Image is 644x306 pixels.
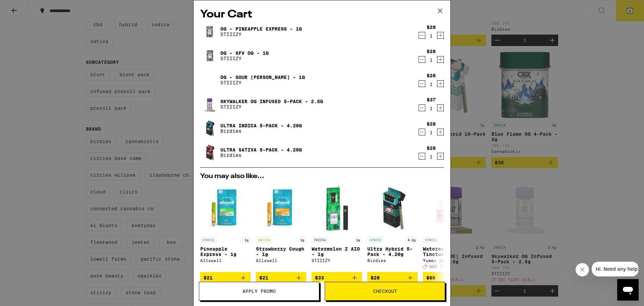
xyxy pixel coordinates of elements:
[427,33,436,39] div: 1
[427,154,436,160] div: 1
[220,80,305,85] p: STIIIZY
[367,237,383,243] p: HYBRID
[367,272,418,283] button: Add to bag
[427,130,436,135] div: 1
[256,183,306,272] a: Open page for Strawberry Cough - 1g from Allswell
[592,262,639,276] iframe: Message from company
[437,104,444,111] button: Increment
[200,183,251,233] img: Allswell - Pineapple Express - 1g
[200,246,251,257] p: Pineapple Express - 1g
[199,282,319,301] button: Apply Promo
[367,246,418,257] p: Ultra Hybrid 5-Pack - 4.20g
[200,46,219,65] img: OG - SFV OG - 1g
[200,143,219,162] img: Ultra Sativa 5-Pack - 4.20g
[406,237,418,243] p: 4.2g
[367,183,418,272] a: Open page for Ultra Hybrid 5-Pack - 4.20g from Birdies
[200,22,219,41] img: OG - Pineapple Express - 1g
[419,153,425,160] button: Decrement
[423,183,473,233] img: Yummi Karma - Watermelon 1:1 Tincture
[220,75,305,80] a: OG - Sour [PERSON_NAME] - 1g
[423,246,473,257] p: Watermelon 1:1 Tincture
[419,129,425,135] button: Decrement
[298,237,306,243] p: 1g
[437,129,444,135] button: Increment
[312,183,362,233] img: STIIIZY - Watermelon Z AIO - 1g
[312,237,328,243] p: INDICA
[259,275,268,280] span: $21
[437,153,444,160] button: Increment
[256,258,306,263] div: Allswell
[367,183,418,233] img: Birdies - Ultra Hybrid 5-Pack - 4.20g
[325,282,445,301] button: Checkout
[367,258,418,263] div: Birdies
[427,73,436,78] div: $28
[427,121,436,127] div: $28
[427,106,436,111] div: 1
[419,80,425,87] button: Decrement
[423,258,473,263] div: Yummi [DATE]
[220,32,302,37] p: STIIIZY
[200,119,219,138] img: Ultra Indica 5-Pack - 4.20g
[200,95,219,114] img: Skywalker OG Infused 5-Pack - 2.5g
[354,237,362,243] p: 1g
[256,237,272,243] p: SATIVA
[437,32,444,39] button: Increment
[220,50,269,56] a: OG - SFV OG - 1g
[256,272,306,283] button: Add to bag
[312,183,362,272] a: Open page for Watermelon Z AIO - 1g from STIIIZY
[419,56,425,63] button: Decrement
[200,183,251,272] a: Open page for Pineapple Express - 1g from Allswell
[437,56,444,63] button: Increment
[427,49,436,54] div: $28
[419,32,425,39] button: Decrement
[220,147,302,152] a: Ultra Sativa 5-Pack - 4.20g
[220,99,323,104] a: Skywalker OG Infused 5-Pack - 2.5g
[427,97,436,102] div: $37
[200,71,219,89] img: OG - Sour Tangie - 1g
[256,183,306,233] img: Allswell - Strawberry Cough - 1g
[419,104,425,111] button: Decrement
[315,275,324,280] span: $33
[423,183,473,272] a: Open page for Watermelon 1:1 Tincture from Yummi Karma
[427,145,436,151] div: $28
[200,7,444,22] h2: Your Cart
[429,264,467,269] span: USE CODE DEALZ
[204,275,213,280] span: $21
[371,275,380,280] span: $28
[423,237,439,243] p: HYBRID
[220,104,323,110] p: STIIIZY
[427,25,436,30] div: $28
[312,258,362,263] div: STIIIZY
[200,258,251,263] div: Allswell
[423,272,473,283] button: Add to bag
[576,263,589,276] iframe: Close message
[4,5,48,10] span: Hi. Need any help?
[427,82,436,87] div: 1
[373,289,397,294] span: Checkout
[256,246,306,257] p: Strawberry Cough - 1g
[312,246,362,257] p: Watermelon Z AIO - 1g
[220,152,302,158] p: Birdies
[617,279,639,301] iframe: Button to launch messaging window
[220,26,302,32] a: OG - Pineapple Express - 1g
[426,275,435,280] span: $60
[220,123,302,128] a: Ultra Indica 5-Pack - 4.20g
[220,128,302,134] p: Birdies
[243,289,276,294] span: Apply Promo
[427,57,436,63] div: 1
[220,56,269,61] p: STIIIZY
[437,80,444,87] button: Increment
[312,272,362,283] button: Add to bag
[200,272,251,283] button: Add to bag
[243,237,251,243] p: 1g
[200,173,444,180] h2: You may also like...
